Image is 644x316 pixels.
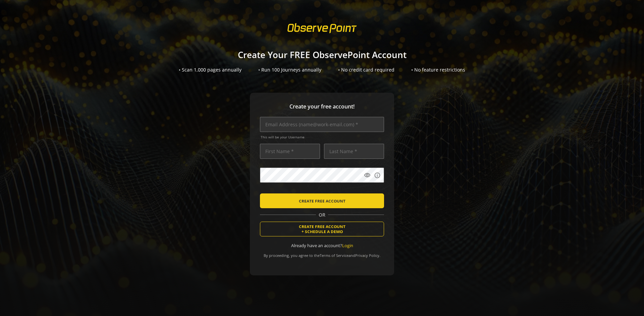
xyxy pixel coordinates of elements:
span: Create your free account! [260,103,384,110]
button: CREATE FREE ACCOUNT+ SCHEDULE A DEMO [260,222,384,236]
span: OR [316,212,328,218]
span: CREATE FREE ACCOUNT [299,195,345,207]
button: CREATE FREE ACCOUNT [260,193,384,208]
a: Privacy Policy [355,253,379,258]
a: Terms of Service [320,253,348,258]
input: Last Name * [324,144,384,159]
mat-icon: info [374,172,381,179]
div: By proceeding, you agree to the and . [260,249,384,258]
div: • Scan 1,000 pages annually [179,66,241,73]
input: Email Address (name@work-email.com) * [260,117,384,132]
div: Already have an account? [260,242,384,249]
a: Login [342,242,353,249]
div: • No credit card required [338,66,394,73]
span: CREATE FREE ACCOUNT + SCHEDULE A DEMO [299,224,345,234]
span: This will be your Username [261,135,384,139]
mat-icon: visibility [364,172,371,179]
input: First Name * [260,144,320,159]
div: • No feature restrictions [411,66,465,73]
div: • Run 100 Journeys annually [258,66,321,73]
